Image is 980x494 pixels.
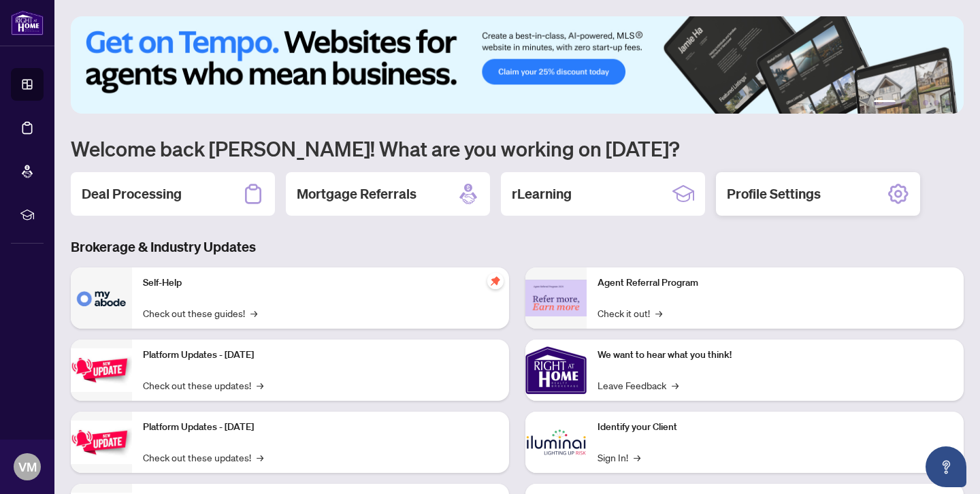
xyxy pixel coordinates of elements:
[672,378,679,393] span: →
[257,450,263,465] span: →
[945,100,950,105] button: 6
[71,348,132,391] img: Platform Updates - July 21, 2025
[934,100,939,105] button: 5
[923,100,928,105] button: 4
[525,340,587,401] img: We want to hear what you think!
[71,421,132,463] img: Platform Updates - July 8, 2025
[487,273,504,289] span: pushpin
[598,276,953,291] p: Agent Referral Program
[297,184,416,203] h2: Mortgage Referrals
[598,348,953,363] p: We want to hear what you think!
[143,276,498,291] p: Self-Help
[82,184,182,203] h2: Deal Processing
[71,135,964,161] h1: Welcome back [PERSON_NAME]! What are you working on [DATE]?
[912,100,917,105] button: 3
[727,184,821,203] h2: Profile Settings
[874,100,896,105] button: 1
[598,306,662,320] a: Check it out!→
[143,378,263,393] a: Check out these updates!→
[901,100,906,105] button: 2
[655,306,662,320] span: →
[143,348,498,363] p: Platform Updates - [DATE]
[71,16,964,114] img: Slide 0
[71,267,132,329] img: Self-Help
[257,378,263,393] span: →
[18,457,37,476] span: VM
[71,237,964,257] h3: Brokerage & Industry Updates
[143,306,257,320] a: Check out these guides!→
[525,280,587,317] img: Agent Referral Program
[143,420,498,435] p: Platform Updates - [DATE]
[250,306,257,320] span: →
[512,184,572,203] h2: rLearning
[11,10,44,35] img: logo
[598,420,953,435] p: Identify your Client
[926,446,966,487] button: Open asap
[143,450,263,465] a: Check out these updates!→
[634,450,640,465] span: →
[598,378,679,393] a: Leave Feedback→
[598,450,640,465] a: Sign In!→
[525,412,587,473] img: Identify your Client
